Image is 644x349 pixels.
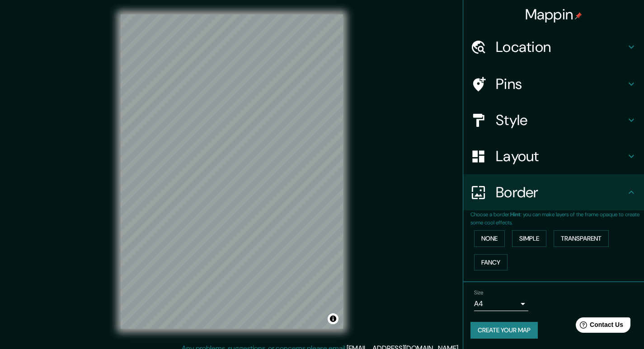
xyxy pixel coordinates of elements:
div: A4 [474,297,528,311]
h4: Mappin [525,5,583,23]
button: None [474,230,505,247]
h4: Location [496,38,626,56]
button: Create your map [470,322,538,339]
h4: Layout [496,147,626,165]
button: Fancy [474,254,508,271]
div: Pins [463,66,644,102]
iframe: Help widget launcher [564,314,634,339]
button: Transparent [554,230,609,247]
h4: Pins [496,75,626,93]
canvas: Map [121,14,343,329]
div: Border [463,174,644,210]
p: Choose a border. : you can make layers of the frame opaque to create some cool effects. [470,210,644,227]
button: Simple [512,230,546,247]
h4: Style [496,111,626,129]
b: Hint [510,211,521,218]
label: Size [474,289,484,297]
div: Location [463,29,644,65]
img: pin-icon.png [575,12,582,19]
div: Layout [463,138,644,174]
button: Toggle attribution [328,313,338,324]
h4: Border [496,183,626,201]
div: Style [463,102,644,138]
